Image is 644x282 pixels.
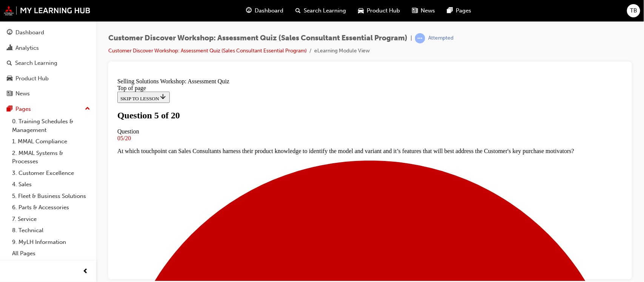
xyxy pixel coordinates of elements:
span: guage-icon [246,6,252,15]
span: guage-icon [7,29,12,36]
a: News [3,87,93,101]
span: chart-icon [7,45,12,52]
li: eLearning Module View [314,47,370,55]
a: 1. MMAL Compliance [9,136,93,147]
span: pages-icon [7,106,12,113]
span: prev-icon [83,267,89,276]
span: News [421,6,435,15]
a: news-iconNews [406,3,441,18]
span: car-icon [7,75,12,82]
button: Pages [3,102,93,116]
a: 7. Service [9,213,93,225]
span: up-icon [85,104,90,114]
a: pages-iconPages [441,3,478,18]
a: guage-iconDashboard [240,3,290,18]
div: News [15,89,30,98]
span: learningRecordVerb_ATTEMPT-icon [415,33,425,43]
span: Product Hub [367,6,400,15]
a: Product Hub [3,72,93,86]
img: mmal [4,6,91,15]
p: At which touchpoint can Sales Consultants harness their product knowledge to identify the model a... [3,73,509,80]
span: search-icon [296,6,301,15]
div: 05/20 [3,60,509,67]
a: Customer Discover Workshop: Assessment Quiz (Sales Consultant Essential Program) [108,48,307,54]
div: Pages [15,105,31,113]
span: | [410,34,412,43]
a: 0. Training Schedules & Management [9,116,93,136]
a: Search Learning [3,56,93,70]
a: 4. Sales [9,179,93,190]
div: Top of page [3,10,509,17]
div: Analytics [15,44,39,52]
a: 9. MyLH Information [9,236,93,248]
button: SKIP TO LESSON [3,17,55,28]
div: Question [3,53,509,60]
a: car-iconProduct Hub [352,3,406,18]
a: 6. Parts & Accessories [9,202,93,213]
a: search-iconSearch Learning [290,3,352,18]
div: Attempted [428,35,453,42]
div: Product Hub [15,74,49,83]
a: Dashboard [3,26,93,40]
span: news-icon [7,90,12,97]
a: 2. MMAL Systems & Processes [9,147,93,167]
span: Customer Discover Workshop: Assessment Quiz (Sales Consultant Essential Program) [108,34,407,43]
button: DashboardAnalyticsSearch LearningProduct HubNews [3,24,93,102]
h1: Question 5 of 20 [3,35,509,46]
div: Dashboard [15,28,44,37]
span: Pages [456,6,472,15]
a: Analytics [3,41,93,55]
a: 3. Customer Excellence [9,167,93,179]
span: SKIP TO LESSON [6,21,52,26]
a: 5. Fleet & Business Solutions [9,190,93,202]
span: Dashboard [255,6,284,15]
span: pages-icon [447,6,453,15]
span: car-icon [358,6,364,15]
div: Selling Solutions Workshop: Assessment Quiz [3,3,509,10]
a: 8. Technical [9,225,93,236]
a: All Pages [9,248,93,259]
span: Search Learning [304,6,346,15]
span: search-icon [7,60,12,67]
span: TB [630,6,637,15]
span: news-icon [412,6,418,15]
button: TB [627,4,640,17]
div: Search Learning [15,59,57,67]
